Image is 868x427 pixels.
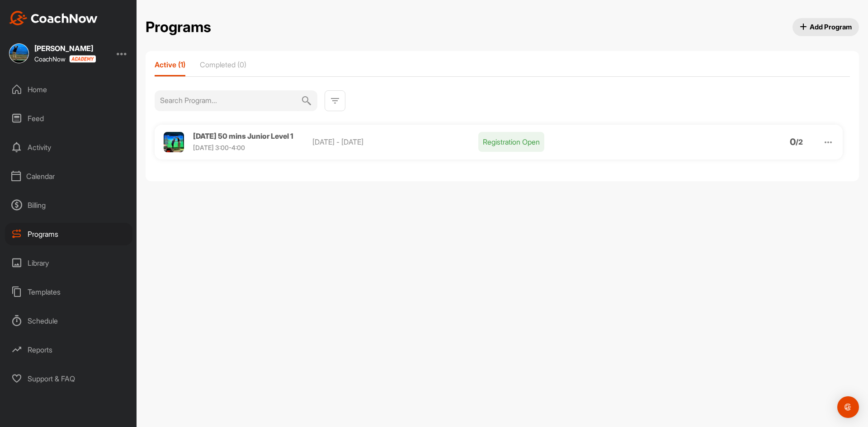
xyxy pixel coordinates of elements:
[69,55,96,63] img: CoachNow acadmey
[193,144,245,151] span: [DATE] 3:00-4:00
[34,55,96,63] div: CoachNow
[5,252,132,274] div: Library
[301,90,312,111] img: svg+xml;base64,PHN2ZyB3aWR0aD0iMjQiIGhlaWdodD0iMjQiIHZpZXdCb3g9IjAgMCAyNCAyNCIgZmlsbD0ibm9uZSIgeG...
[155,60,185,69] p: Active (1)
[5,78,132,101] div: Home
[9,43,29,63] img: square_c2c968d1ba4d61bfa9fef65f62c7a1bd.jpg
[312,136,478,147] p: [DATE] - [DATE]
[837,396,859,418] div: Open Intercom Messenger
[793,18,859,36] button: Add Program
[5,367,132,390] div: Support & FAQ
[5,194,132,216] div: Billing
[790,138,796,145] p: 0
[5,107,132,130] div: Feed
[800,22,852,32] span: Add Program
[5,338,132,361] div: Reports
[5,165,132,188] div: Calendar
[9,11,98,25] img: CoachNow
[823,137,834,148] img: arrow_down
[478,132,544,152] p: Registration Open
[330,95,340,106] img: svg+xml;base64,PHN2ZyB3aWR0aD0iMjQiIGhlaWdodD0iMjQiIHZpZXdCb3g9IjAgMCAyNCAyNCIgZmlsbD0ibm9uZSIgeG...
[796,138,803,145] p: / 2
[5,310,132,332] div: Schedule
[146,19,211,36] h2: Programs
[5,281,132,303] div: Templates
[5,223,132,245] div: Programs
[160,90,301,110] input: Search Program...
[34,45,96,52] div: [PERSON_NAME]
[164,132,184,152] img: Profile picture
[193,131,293,141] span: [DATE] 50 mins Junior Level 1
[5,136,132,159] div: Activity
[200,60,246,69] p: Completed (0)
